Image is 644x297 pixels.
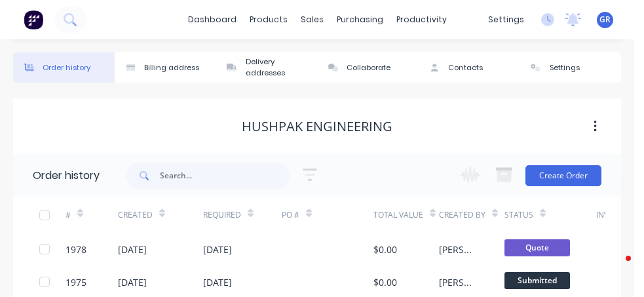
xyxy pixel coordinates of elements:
div: products [243,10,294,30]
div: 1975 [66,275,86,289]
div: Contacts [448,62,483,73]
button: Collaborate [317,52,419,83]
button: Delivery addresses [216,52,317,83]
div: Created By [439,209,485,221]
div: Delivery addresses [246,56,311,79]
div: [DATE] [203,243,232,256]
div: Status [504,197,596,233]
div: Total Value [373,209,423,221]
div: Status [504,209,533,221]
button: Contacts [419,52,520,83]
input: Search... [160,163,290,189]
button: Order history [13,52,115,83]
div: $0.00 [373,275,397,289]
div: Created By [439,197,504,233]
div: [PERSON_NAME] [439,243,478,256]
div: Order history [43,62,90,73]
div: Created [118,197,203,233]
div: [DATE] [118,243,147,256]
div: Settings [550,62,580,73]
span: GR [599,14,611,26]
button: Create Order [525,165,601,186]
div: # [66,209,71,221]
iframe: Intercom live chat [599,252,631,284]
div: [DATE] [118,275,147,289]
button: Billing address [115,52,216,83]
div: $0.00 [373,243,397,256]
div: Order history [33,168,100,184]
div: PO # [282,197,373,233]
div: PO # [282,209,299,221]
div: Hushpak Engineering [242,119,392,134]
div: Required [203,209,241,221]
a: dashboard [181,10,243,30]
div: purchasing [330,10,390,30]
div: 1978 [66,243,86,256]
div: sales [294,10,330,30]
div: productivity [390,10,453,30]
div: Total Value [373,197,439,233]
div: Created [118,209,153,221]
div: # [66,197,118,233]
div: Collaborate [347,62,390,73]
div: [PERSON_NAME] [439,275,478,289]
div: Required [203,197,282,233]
button: Settings [520,52,621,83]
div: settings [482,10,531,30]
div: Billing address [144,62,199,73]
div: [DATE] [203,275,232,289]
div: Invoiced [596,209,632,221]
span: Quote [504,239,570,256]
img: Factory [24,10,43,30]
span: Submitted [504,272,570,288]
